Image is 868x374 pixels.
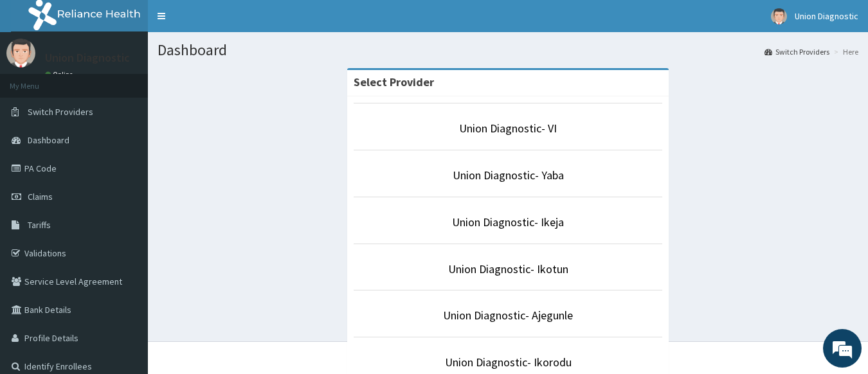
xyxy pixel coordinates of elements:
[764,46,829,57] a: Switch Providers
[453,168,564,183] a: Union Diagnostic- Yaba
[831,46,858,57] li: Here
[445,355,572,370] a: Union Diagnostic- Ikorodu
[45,52,130,64] p: Union Diagnostic
[28,219,51,231] span: Tariffs
[354,75,434,89] strong: Select Provider
[45,70,76,79] a: Online
[28,191,53,202] span: Claims
[443,308,573,323] a: Union Diagnostic- Ajegunle
[795,10,858,22] span: Union Diagnostic
[28,106,93,118] span: Switch Providers
[28,134,69,146] span: Dashboard
[158,42,858,58] h1: Dashboard
[459,121,557,136] a: Union Diagnostic- VI
[6,39,35,67] img: User Image
[452,215,564,229] a: Union Diagnostic- Ikeja
[771,8,787,24] img: User Image
[448,262,568,276] a: Union Diagnostic- Ikotun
